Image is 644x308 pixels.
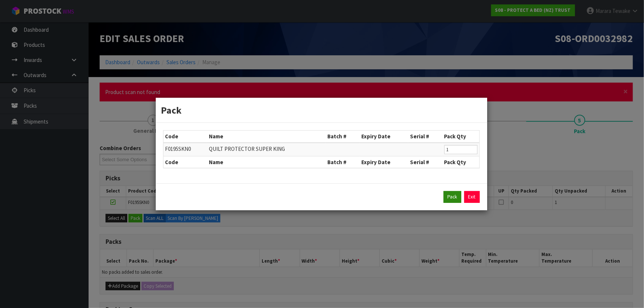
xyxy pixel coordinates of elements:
[326,131,359,142] th: Batch #
[359,156,408,168] th: Expiry Date
[209,145,285,152] span: QUILT PROTECTOR SUPER KING
[408,156,442,168] th: Serial #
[163,131,207,142] th: Code
[163,156,207,168] th: Code
[442,156,479,168] th: Pack Qty
[359,131,408,142] th: Expiry Date
[207,156,326,168] th: Name
[165,145,191,152] span: F0195SKN0
[408,131,442,142] th: Serial #
[326,156,359,168] th: Batch #
[207,131,326,142] th: Name
[161,103,482,117] h3: Pack
[442,131,479,142] th: Pack Qty
[444,191,461,203] button: Pack
[464,191,480,203] a: Exit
